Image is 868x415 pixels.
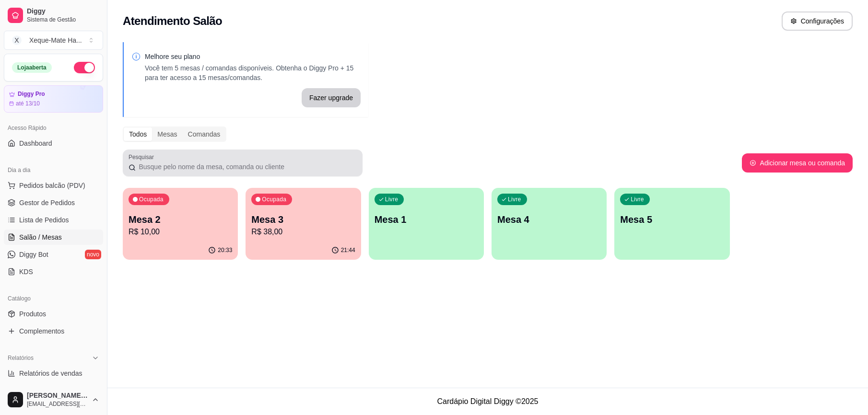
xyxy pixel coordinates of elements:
p: Melhore seu plano [145,52,361,61]
p: R$ 10,00 [129,226,232,238]
span: Sistema de Gestão [27,16,99,23]
a: Salão / Mesas [4,230,103,245]
span: Produtos [19,309,46,319]
button: LivreMesa 1 [369,188,484,260]
p: Livre [631,196,644,203]
span: KDS [19,267,33,277]
span: X [12,35,22,45]
div: Comandas [183,127,226,141]
div: Xeque-Mate Ha ... [29,35,82,45]
span: Salão / Mesas [19,232,62,242]
a: Diggy Proaté 13/10 [4,85,103,113]
button: Configurações [782,12,853,31]
span: Lista de Pedidos [19,215,69,225]
p: Mesa 1 [375,213,478,226]
span: Relatórios [8,354,34,362]
p: Você tem 5 mesas / comandas disponíveis. Obtenha o Diggy Pro + 15 para ter acesso a 15 mesas/coma... [145,63,361,82]
p: 21:44 [341,246,355,254]
button: OcupadaMesa 3R$ 38,0021:44 [246,188,361,260]
a: DiggySistema de Gestão [4,4,103,27]
span: Diggy [27,7,99,16]
input: Pesquisar [136,162,357,172]
p: Ocupada [139,196,164,203]
p: Ocupada [262,196,286,203]
a: Dashboard [4,136,103,151]
button: Alterar Status [74,62,95,73]
div: Acesso Rápido [4,120,103,136]
span: Relatórios de vendas [19,369,82,378]
a: Produtos [4,306,103,322]
p: Mesa 5 [620,213,724,226]
article: Diggy Pro [18,91,45,98]
div: Loja aberta [12,62,52,73]
a: Complementos [4,323,103,339]
span: [EMAIL_ADDRESS][DOMAIN_NAME] [27,400,88,408]
p: Mesa 4 [497,213,601,226]
a: Gestor de Pedidos [4,195,103,210]
label: Pesquisar [129,153,157,161]
a: Diggy Botnovo [4,247,103,262]
p: Livre [385,196,399,203]
button: LivreMesa 5 [614,188,729,260]
p: 20:33 [218,246,232,254]
div: Dia a dia [4,162,103,178]
button: [PERSON_NAME] e [PERSON_NAME][EMAIL_ADDRESS][DOMAIN_NAME] [4,388,103,411]
footer: Cardápio Digital Diggy © 2025 [107,388,868,415]
p: R$ 38,00 [251,226,355,238]
button: Pedidos balcão (PDV) [4,178,103,193]
span: Diggy Bot [19,250,48,259]
span: Complementos [19,326,64,336]
button: OcupadaMesa 2R$ 10,0020:33 [123,188,238,260]
h2: Atendimento Salão [123,13,222,29]
a: Relatórios de vendas [4,366,103,381]
div: Todos [124,127,152,141]
a: KDS [4,264,103,279]
button: Adicionar mesa ou comanda [742,153,853,173]
a: Relatório de clientes [4,383,103,398]
p: Mesa 3 [251,213,355,226]
button: Fazer upgrade [302,88,361,107]
span: Pedidos balcão (PDV) [19,181,85,190]
button: Select a team [4,31,103,50]
span: Dashboard [19,138,52,148]
div: Mesas [152,127,182,141]
article: até 13/10 [16,100,40,107]
span: [PERSON_NAME] e [PERSON_NAME] [27,392,88,400]
span: Gestor de Pedidos [19,198,75,207]
div: Catálogo [4,291,103,306]
button: LivreMesa 4 [492,188,607,260]
a: Lista de Pedidos [4,212,103,228]
p: Mesa 2 [129,213,232,226]
p: Livre [508,196,521,203]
